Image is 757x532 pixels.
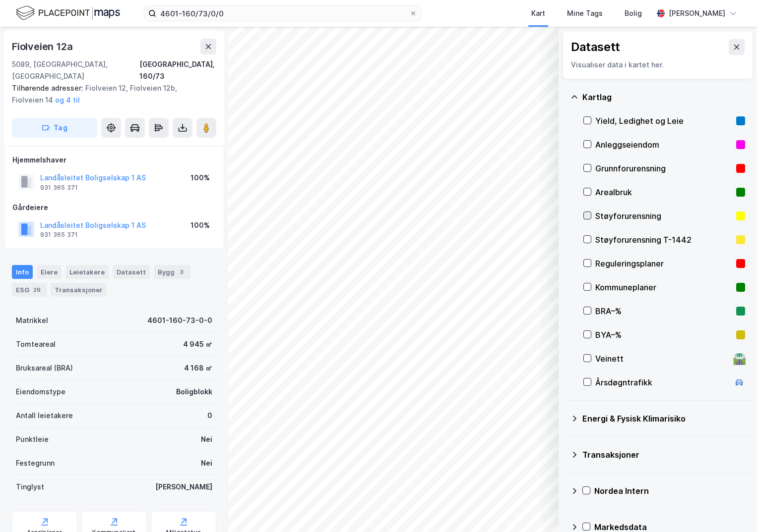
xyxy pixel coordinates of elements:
[595,376,729,388] div: Årsdøgntrafikk
[184,362,212,374] div: 4 168 ㎡
[582,91,745,103] div: Kartlag
[669,7,725,19] div: [PERSON_NAME]
[16,433,49,445] div: Punktleie
[594,485,745,497] div: Nordea Intern
[595,115,732,127] div: Yield, Ledighet og Leie
[207,410,212,422] div: 0
[156,6,409,21] input: Søk på adresse, matrikkel, gårdeiere, leietakere eller personer
[12,265,33,279] div: Info
[12,84,85,92] span: Tilhørende adresser:
[177,267,187,277] div: 3
[595,162,732,174] div: Grunnforurensning
[12,39,74,54] div: Fiolveien 12a
[40,184,78,192] div: 931 365 371
[201,433,212,445] div: Nei
[571,59,745,71] div: Visualiser data i kartet her.
[16,338,56,350] div: Tomteareal
[16,386,65,398] div: Eiendomstype
[16,362,73,374] div: Bruksareal (BRA)
[595,258,732,269] div: Reguleringsplaner
[595,234,732,246] div: Støyforurensning T-1442
[51,283,107,297] div: Transaksjoner
[16,481,44,493] div: Tinglyst
[183,338,212,350] div: 4 945 ㎡
[139,58,216,82] div: [GEOGRAPHIC_DATA], 160/73
[176,386,212,398] div: Boligblokk
[12,82,208,106] div: Fiolveien 12, Fiolveien 12b, Fiolveien 14
[65,265,109,279] div: Leietakere
[12,154,216,166] div: Hjemmelshaver
[190,172,210,184] div: 100%
[733,352,746,365] div: 🛣️
[595,210,732,222] div: Støyforurensning
[113,265,150,279] div: Datasett
[190,219,210,231] div: 100%
[154,265,190,279] div: Bygg
[567,7,603,19] div: Mine Tags
[582,413,745,425] div: Energi & Fysisk Klimarisiko
[571,39,620,55] div: Datasett
[595,186,732,198] div: Arealbruk
[707,484,757,532] iframe: Chat Widget
[12,118,97,138] button: Tag
[16,4,120,22] img: logo.f888ab2527a4732fd821a326f86c7f29.svg
[595,305,732,317] div: BRA–%
[531,7,545,19] div: Kart
[12,58,139,82] div: 5089, [GEOGRAPHIC_DATA], [GEOGRAPHIC_DATA]
[147,315,212,326] div: 4601-160-73-0-0
[37,265,62,279] div: Eiere
[595,281,732,293] div: Kommuneplaner
[31,285,43,295] div: 29
[625,7,642,19] div: Bolig
[12,283,47,297] div: ESG
[40,231,78,239] div: 931 365 371
[595,353,729,365] div: Veinett
[595,329,732,341] div: BYA–%
[16,457,55,469] div: Festegrunn
[16,315,48,326] div: Matrikkel
[201,457,212,469] div: Nei
[12,202,216,213] div: Gårdeiere
[595,139,732,151] div: Anleggseiendom
[582,449,745,461] div: Transaksjoner
[16,410,73,422] div: Antall leietakere
[155,481,212,493] div: [PERSON_NAME]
